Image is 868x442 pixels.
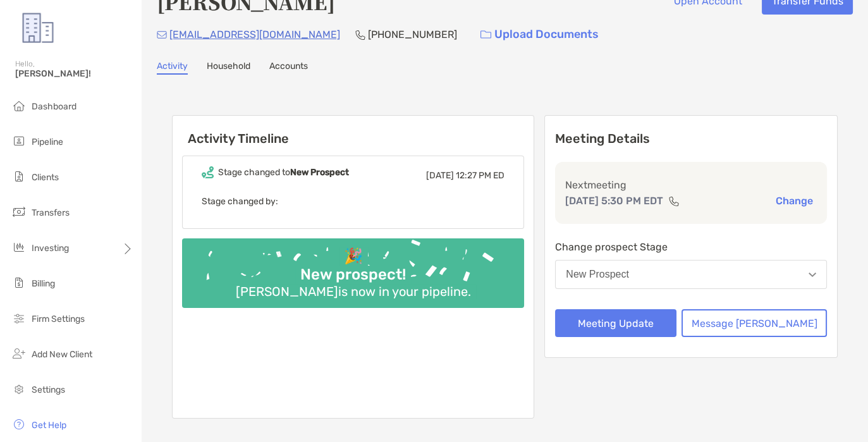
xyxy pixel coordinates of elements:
button: Meeting Update [555,309,676,337]
p: [PHONE_NUMBER] [368,27,457,42]
img: add_new_client icon [11,346,27,361]
span: [PERSON_NAME]! [15,68,133,79]
button: New Prospect [555,260,827,289]
button: Change [772,194,817,207]
span: Dashboard [32,101,76,112]
a: Activity [157,61,188,75]
button: Message [PERSON_NAME] [682,309,827,337]
div: Stage changed to [218,167,349,178]
img: clients icon [11,169,27,184]
span: Clients [32,172,59,183]
span: Settings [32,384,65,395]
span: Get Help [32,420,66,431]
img: dashboard icon [11,98,27,113]
a: Upload Documents [472,21,607,48]
div: 🎉 [339,247,368,266]
span: Add New Client [32,349,92,360]
img: button icon [480,30,491,39]
img: investing icon [11,240,27,255]
p: Change prospect Stage [555,239,827,255]
div: New Prospect [566,269,629,280]
span: Pipeline [32,137,63,147]
span: [DATE] [426,170,454,181]
div: [PERSON_NAME] is now in your pipeline. [231,284,476,299]
img: Email Icon [157,31,167,39]
img: Open dropdown arrow [809,273,816,277]
p: Meeting Details [555,131,827,147]
img: Event icon [202,166,214,178]
span: 12:27 PM ED [456,170,504,181]
p: Stage changed by: [202,193,504,209]
img: pipeline icon [11,133,27,149]
p: Next meeting [565,177,817,193]
h6: Activity Timeline [173,116,534,146]
img: firm-settings icon [11,310,27,326]
p: [DATE] 5:30 PM EDT [565,193,663,209]
span: Billing [32,278,55,289]
img: get-help icon [11,417,27,432]
img: transfers icon [11,204,27,219]
b: New Prospect [290,167,349,178]
img: settings icon [11,381,27,396]
div: New prospect! [295,266,411,284]
span: Transfers [32,207,70,218]
img: billing icon [11,275,27,290]
span: Investing [32,243,69,254]
img: Zoe Logo [15,5,61,51]
p: [EMAIL_ADDRESS][DOMAIN_NAME] [169,27,340,42]
img: communication type [668,196,680,206]
span: Firm Settings [32,314,85,324]
a: Household [207,61,250,75]
a: Accounts [269,61,308,75]
img: Phone Icon [355,30,365,40]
